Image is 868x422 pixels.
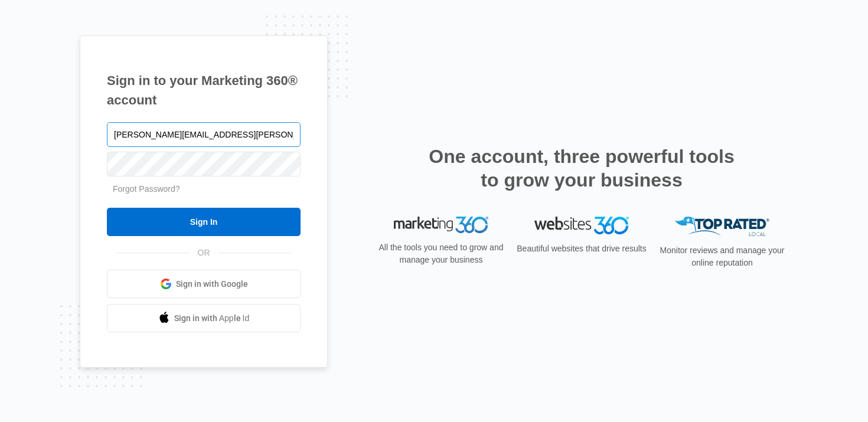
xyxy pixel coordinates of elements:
span: Sign in with Apple Id [174,312,250,325]
input: Sign In [107,208,301,236]
a: Sign in with Apple Id [107,304,301,332]
a: Sign in with Google [107,270,301,298]
img: Marketing 360 [394,217,488,233]
span: OR [190,247,218,259]
p: Beautiful websites that drive results [515,243,648,255]
a: Forgot Password? [113,184,180,194]
img: Top Rated Local [675,217,769,236]
p: Monitor reviews and manage your online reputation [656,244,788,269]
span: Sign in with Google [176,278,248,290]
h2: One account, three powerful tools to grow your business [425,145,738,192]
h1: Sign in to your Marketing 360® account [107,71,301,110]
img: Websites 360 [534,217,629,234]
input: Email [107,122,301,147]
p: All the tools you need to grow and manage your business [375,241,507,266]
